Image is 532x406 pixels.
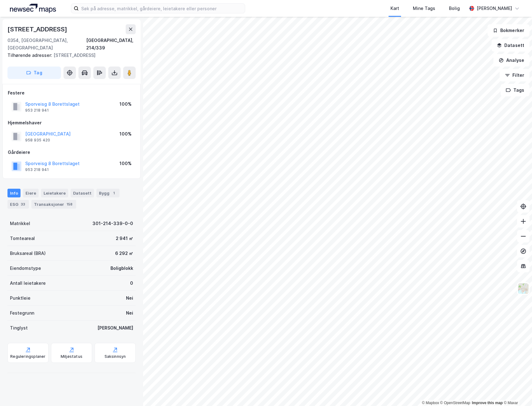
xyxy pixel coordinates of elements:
div: Nei [126,294,133,302]
button: Tag [7,67,61,79]
div: Eiendomstype [10,265,41,272]
div: Bolig [449,5,460,12]
div: Bygg [96,189,119,197]
div: Gårdeiere [8,149,135,156]
img: logo.a4113a55bc3d86da70a041830d287a7e.svg [10,4,56,13]
div: Miljøstatus [61,354,82,359]
div: Boligblokk [110,265,133,272]
div: ESG [7,200,29,209]
div: Hjemmelshaver [8,119,135,127]
div: 6 292 ㎡ [115,250,133,257]
iframe: Chat Widget [501,376,532,406]
img: Z [517,283,529,294]
div: 158 [65,201,74,207]
div: Saksinnsyn [105,354,126,359]
div: Eiere [23,189,39,197]
span: Tilhørende adresser: [7,53,54,58]
input: Søk på adresse, matrikkel, gårdeiere, leietakere eller personer [79,4,245,13]
div: Punktleie [10,294,30,302]
div: Reguleringsplaner [10,354,45,359]
a: OpenStreetMap [440,401,470,405]
div: 953 218 941 [25,167,49,172]
div: 100% [119,100,132,108]
div: 100% [119,160,132,167]
div: Kart [390,5,399,12]
div: [STREET_ADDRESS] [7,52,131,59]
div: 33 [20,201,26,207]
div: 953 218 941 [25,108,49,113]
div: 958 935 420 [25,138,50,143]
div: 0 [130,279,133,287]
div: 1 [111,190,117,196]
div: 100% [119,130,132,138]
div: [PERSON_NAME] [97,324,133,332]
button: Bokmerker [488,24,530,37]
div: Mine Tags [413,5,435,12]
button: Datasett [492,39,530,52]
div: Info [7,189,21,197]
div: Tinglyst [10,324,28,332]
button: Analyse [493,54,530,67]
div: [PERSON_NAME] [477,5,512,12]
div: 0354, [GEOGRAPHIC_DATA], [GEOGRAPHIC_DATA] [7,37,86,52]
div: Bruksareal (BRA) [10,250,46,257]
div: Tomteareal [10,235,35,242]
a: Mapbox [422,401,439,405]
div: Datasett [71,189,94,197]
div: Festegrunn [10,309,34,317]
div: Festere [8,89,135,97]
div: Nei [126,309,133,317]
button: Filter [500,69,530,81]
div: Matrikkel [10,220,30,227]
button: Tags [501,84,530,96]
div: 301-214-339-0-0 [92,220,133,227]
div: Leietakere [41,189,68,197]
div: [GEOGRAPHIC_DATA], 214/339 [86,37,136,52]
div: Transaksjoner [31,200,76,209]
div: 2 941 ㎡ [116,235,133,242]
a: Improve this map [472,401,503,405]
div: [STREET_ADDRESS] [7,24,68,34]
div: Antall leietakere [10,279,46,287]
